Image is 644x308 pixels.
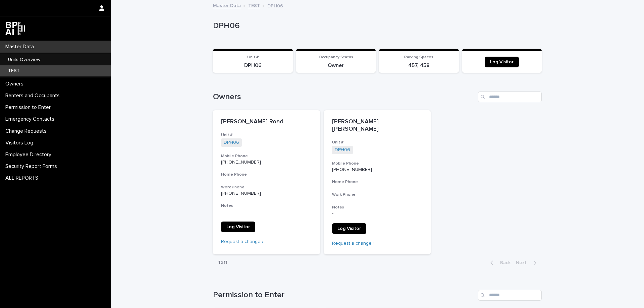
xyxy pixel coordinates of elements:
[213,1,241,9] a: Master Data
[3,140,39,146] p: Visitors Log
[485,57,519,67] a: Log Visitor
[513,260,542,266] button: Next
[213,110,320,254] a: [PERSON_NAME] RoadUnit #DPH06 Mobile Phone[PHONE_NUMBER]Home PhoneWork Phone[PHONE_NUMBER]Notes-L...
[332,179,423,185] h3: Home Phone
[324,110,431,254] a: [PERSON_NAME] [PERSON_NAME]Unit #DPH06 Mobile Phone[PHONE_NUMBER]Home PhoneWork PhoneNotes-Log Vi...
[332,167,372,172] a: [PHONE_NUMBER]
[221,132,312,138] h3: Unit #
[3,93,65,99] p: Renters and Occupants
[267,2,283,9] p: DPH06
[496,260,511,265] span: Back
[383,62,455,69] p: 457, 458
[217,62,289,69] p: DPH06
[332,118,423,133] p: [PERSON_NAME] [PERSON_NAME]
[490,60,514,64] span: Log Visitor
[3,116,60,122] p: Emergency Contacts
[213,254,233,271] p: 1 of 1
[226,225,250,229] span: Log Visitor
[3,104,56,111] p: Permission to Enter
[221,118,312,126] p: [PERSON_NAME] Road
[404,55,433,59] span: Parking Spaces
[221,160,261,165] a: [PHONE_NUMBER]
[221,203,312,208] h3: Notes
[221,153,312,159] h3: Mobile Phone
[221,239,263,244] a: Request a change ›
[248,1,260,9] a: TEST
[3,68,25,74] p: TEST
[221,185,312,190] h3: Work Phone
[337,226,361,231] span: Log Visitor
[5,22,25,35] img: dwgmcNfxSF6WIOOXiGgu
[213,290,475,300] h1: Permission to Enter
[221,209,312,215] p: -
[332,211,423,217] p: -
[247,55,259,59] span: Unit #
[485,260,513,266] button: Back
[3,151,57,158] p: Employee Directory
[478,91,542,102] input: Search
[3,44,39,50] p: Master Data
[221,222,255,232] a: Log Visitor
[3,57,46,63] p: Units Overview
[319,55,353,59] span: Occupancy Status
[332,140,423,145] h3: Unit #
[3,128,52,134] p: Change Requests
[3,175,44,181] p: ALL REPORTS
[332,223,366,234] a: Log Visitor
[3,163,62,170] p: Security Report Forms
[332,192,423,197] h3: Work Phone
[335,147,350,153] a: DPH06
[221,191,261,196] a: [PHONE_NUMBER]
[516,260,531,265] span: Next
[332,241,374,246] a: Request a change ›
[221,172,312,177] h3: Home Phone
[300,62,372,69] p: Owner
[213,21,539,31] p: DPH06
[478,290,542,301] input: Search
[213,92,475,102] h1: Owners
[224,140,239,145] a: DPH06
[332,205,423,210] h3: Notes
[332,161,423,166] h3: Mobile Phone
[3,81,29,87] p: Owners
